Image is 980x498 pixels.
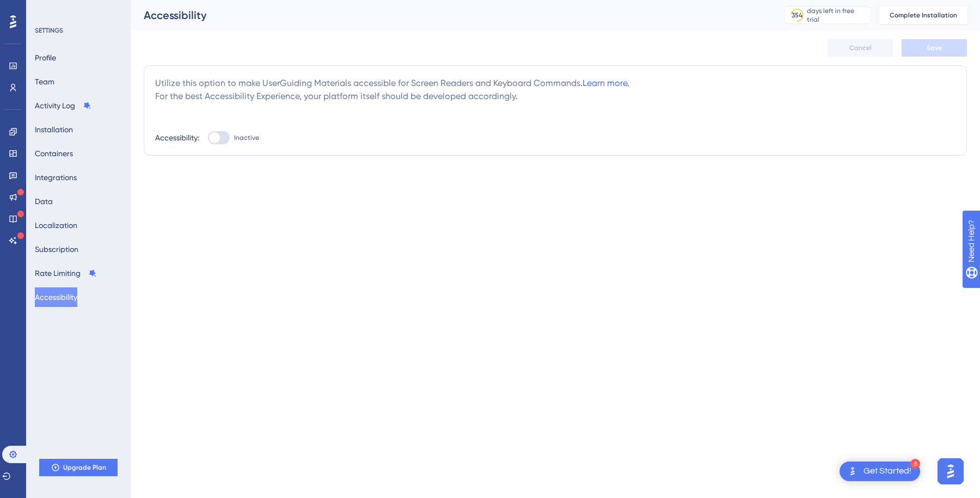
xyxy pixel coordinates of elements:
button: Installation [35,120,73,139]
button: Team [35,72,54,91]
button: Rate Limiting [35,263,97,283]
button: Data [35,192,53,211]
div: 354 [792,11,803,20]
button: Subscription [35,239,78,259]
img: launcher-image-alternative-text [846,465,859,478]
div: Open Get Started! checklist, remaining modules: 3 [840,462,920,481]
iframe: UserGuiding AI Assistant Launcher [934,455,967,488]
button: Localization [35,216,77,235]
button: Containers [35,144,73,163]
span: Save [927,44,942,52]
div: SETTINGS [35,26,123,35]
span: Upgrade Plan [63,463,106,472]
button: Upgrade Plan [39,459,118,476]
div: Accessibility [144,8,757,23]
div: 3 [910,459,920,469]
button: Complete Installation [880,7,967,24]
button: Activity Log [35,96,91,115]
span: Complete Installation [890,11,957,20]
div: Accessibility: [155,131,199,144]
a: Learn more. [583,78,629,88]
button: Save [902,39,967,57]
span: Inactive [234,133,259,142]
div: days left in free trial [807,7,867,24]
span: Need Help? [26,3,68,16]
button: Cancel [828,39,893,57]
button: Profile [35,48,56,67]
button: Accessibility [35,287,77,307]
div: Utilize this option to make UserGuiding Materials accessible for Screen Readers and Keyboard Comm... [155,77,955,103]
button: Integrations [35,168,77,187]
span: Cancel [849,44,872,52]
div: Get Started! [863,465,911,477]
